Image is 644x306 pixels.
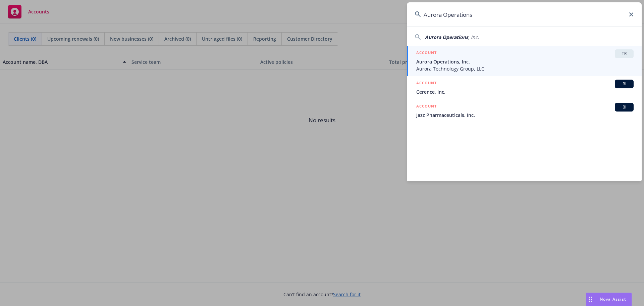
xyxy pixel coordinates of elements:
[618,81,631,87] span: BI
[416,103,437,111] h5: ACCOUNT
[618,51,631,57] span: TR
[407,46,642,76] a: ACCOUNTTRAurora Operations, Inc.Aurora Technology Group, LLC
[416,80,437,88] h5: ACCOUNT
[407,2,642,27] input: Search...
[425,34,468,40] span: Aurora Operations
[416,49,437,57] h5: ACCOUNT
[407,99,642,122] a: ACCOUNTBIJazz Pharmaceuticals, Inc.
[416,65,634,72] span: Aurora Technology Group, LLC
[416,112,634,119] span: Jazz Pharmaceuticals, Inc.
[586,293,594,306] div: Drag to move
[407,76,642,99] a: ACCOUNTBICerence, Inc.
[618,104,631,110] span: BI
[468,34,479,40] span: , Inc.
[586,293,632,306] button: Nova Assist
[600,296,626,302] span: Nova Assist
[416,58,634,65] span: Aurora Operations, Inc.
[416,88,634,95] span: Cerence, Inc.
